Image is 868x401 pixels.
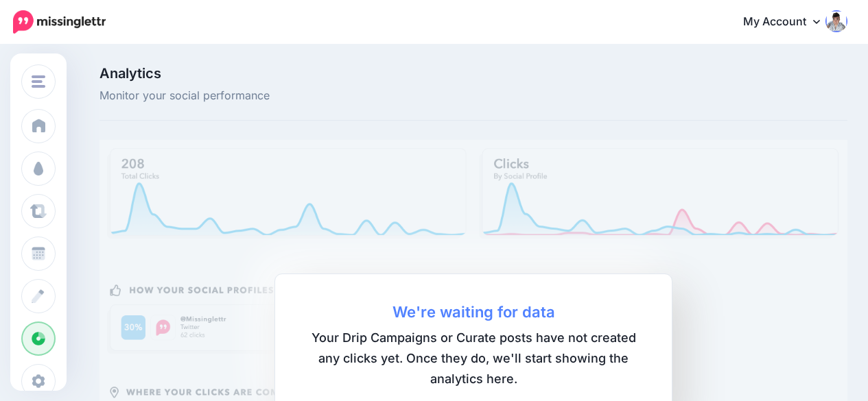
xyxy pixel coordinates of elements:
[99,66,335,80] span: Analytics
[99,87,335,105] span: Monitor your social performance
[13,10,106,34] img: Missinglettr
[32,75,45,88] img: menu.png
[729,5,847,39] a: My Account
[303,328,644,389] span: Your Drip Campaigns or Curate posts have not created any clicks yet. Once they do, we'll start sh...
[303,302,644,322] b: We're waiting for data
